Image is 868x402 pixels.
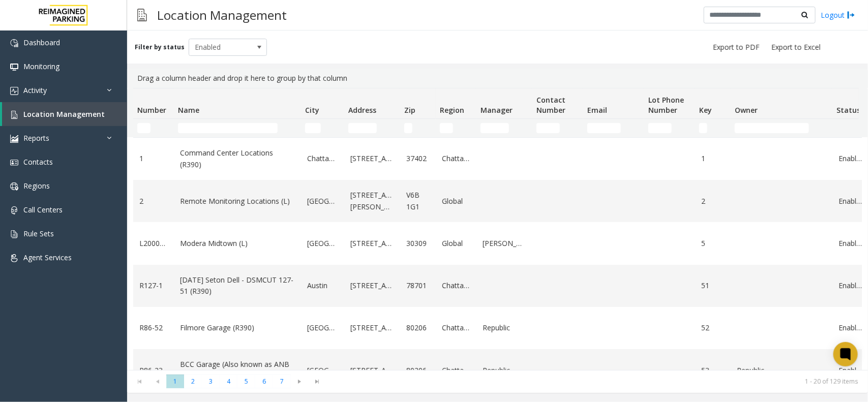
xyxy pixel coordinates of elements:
[442,365,470,376] a: Chattanooga
[404,105,415,115] span: Zip
[133,119,174,137] td: Number Filter
[348,123,377,133] input: Address Filter
[536,123,560,133] input: Contact Number Filter
[301,119,344,137] td: City Filter
[152,3,292,27] h3: Location Management
[436,119,476,137] td: Region Filter
[180,322,295,333] a: Filmore Garage (R390)
[166,375,184,388] span: Page 1
[767,40,825,54] button: Export to Excel
[273,375,291,388] span: Page 7
[10,206,18,214] img: 'icon'
[174,119,301,137] td: Name Filter
[481,105,513,115] span: Manager
[293,378,307,386] span: Go to the next page
[483,322,526,333] a: Republic
[220,375,237,388] span: Page 4
[307,365,338,376] a: [GEOGRAPHIC_DATA]
[644,119,695,137] td: Lot Phone Number Filter
[406,280,430,291] a: 78701
[709,40,764,54] button: Export to PDF
[139,238,168,249] a: L20000500
[23,229,54,238] span: Rule Sets
[839,238,862,249] a: Enabled
[440,105,464,115] span: Region
[701,196,725,207] a: 2
[10,230,18,238] img: 'icon'
[442,322,470,333] a: Chattanooga
[10,87,18,95] img: 'icon'
[442,280,470,291] a: Chattanooga
[23,253,72,262] span: Agent Services
[737,365,826,376] a: Republic
[23,38,60,47] span: Dashboard
[701,365,725,376] a: 53
[2,102,127,126] a: Location Management
[10,159,18,167] img: 'icon'
[10,111,18,119] img: 'icon'
[189,39,251,55] span: Enabled
[202,375,220,388] span: Page 3
[133,69,862,88] div: Drag a column header and drop it here to group by that column
[137,3,147,27] img: pageIcon
[307,238,338,249] a: [GEOGRAPHIC_DATA]
[839,196,862,207] a: Enabled
[587,105,607,115] span: Email
[583,119,644,137] td: Email Filter
[305,123,321,133] input: City Filter
[839,280,862,291] a: Enabled
[847,10,855,20] img: logout
[476,119,532,137] td: Manager Filter
[839,153,862,164] a: Enabled
[350,153,394,164] a: [STREET_ADDRESS]
[23,133,49,143] span: Reports
[587,123,621,133] input: Email Filter
[532,119,583,137] td: Contact Number Filter
[701,322,725,333] a: 52
[695,119,731,137] td: Key Filter
[832,119,868,137] td: Status Filter
[135,43,185,52] label: Filter by status
[137,123,151,133] input: Number Filter
[701,280,725,291] a: 51
[23,85,47,95] span: Activity
[139,153,168,164] a: 1
[350,365,394,376] a: [STREET_ADDRESS]
[291,375,309,389] span: Go to the next page
[10,135,18,143] img: 'icon'
[180,147,295,170] a: Command Center Locations (R390)
[305,105,319,115] span: City
[178,123,278,133] input: Name Filter
[307,322,338,333] a: [GEOGRAPHIC_DATA]
[307,153,338,164] a: Chattanooga
[23,157,53,167] span: Contacts
[404,123,412,133] input: Zip Filter
[442,238,470,249] a: Global
[23,205,63,214] span: Call Centers
[406,238,430,249] a: 30309
[344,119,400,137] td: Address Filter
[10,63,18,71] img: 'icon'
[307,280,338,291] a: Austin
[180,196,295,207] a: Remote Monitoring Locations (L)
[648,123,672,133] input: Lot Phone Number Filter
[10,254,18,262] img: 'icon'
[406,365,430,376] a: 80206
[839,322,862,333] a: Enabled
[350,190,394,212] a: [STREET_ADDRESS][PERSON_NAME]
[839,365,862,376] a: Enabled
[735,105,758,115] span: Owner
[139,322,168,333] a: R86-52
[771,42,821,52] span: Export to Excel
[483,238,526,249] a: [PERSON_NAME]
[350,280,394,291] a: [STREET_ADDRESS]
[348,105,376,115] span: Address
[311,378,324,386] span: Go to the last page
[139,365,168,376] a: R86-23
[735,123,809,133] input: Owner Filter
[648,95,684,115] span: Lot Phone Number
[699,105,712,115] span: Key
[832,88,868,119] th: Status
[10,39,18,47] img: 'icon'
[139,196,168,207] a: 2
